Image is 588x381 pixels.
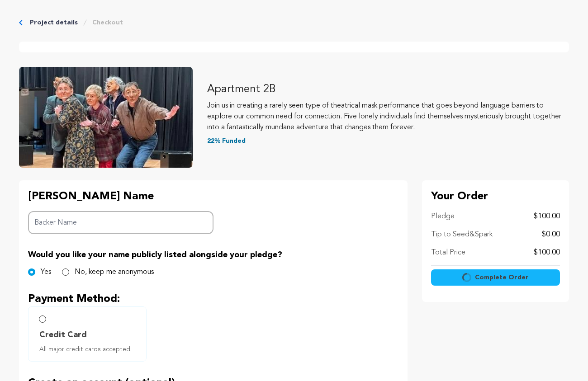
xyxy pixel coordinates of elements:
a: Checkout [92,18,123,27]
span: All major credit cards accepted. [39,345,139,354]
p: Would you like your name publicly listed alongside your pledge? [28,249,398,261]
p: Payment Method: [28,292,398,306]
img: Apartment 2B image [19,67,193,168]
p: Total Price [431,247,465,258]
label: Yes [41,267,51,278]
p: Join us in creating a rarely seen type of theatrical mask performance that goes beyond language b... [207,100,569,133]
button: Complete Order [431,269,560,286]
p: Tip to Seed&Spark [431,229,493,240]
span: Complete Order [475,273,529,282]
p: $100.00 [534,211,560,222]
div: Breadcrumb [19,18,569,27]
p: Apartment 2B [207,82,569,97]
p: $0.00 [542,229,560,240]
p: Pledge [431,211,455,222]
a: Project details [30,18,78,27]
p: Your Order [431,189,560,204]
p: 22% Funded [207,136,569,146]
input: Backer Name [28,211,213,234]
p: [PERSON_NAME] Name [28,189,213,204]
span: Credit Card [39,329,87,341]
label: No, keep me anonymous [75,267,154,278]
p: $100.00 [534,247,560,258]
